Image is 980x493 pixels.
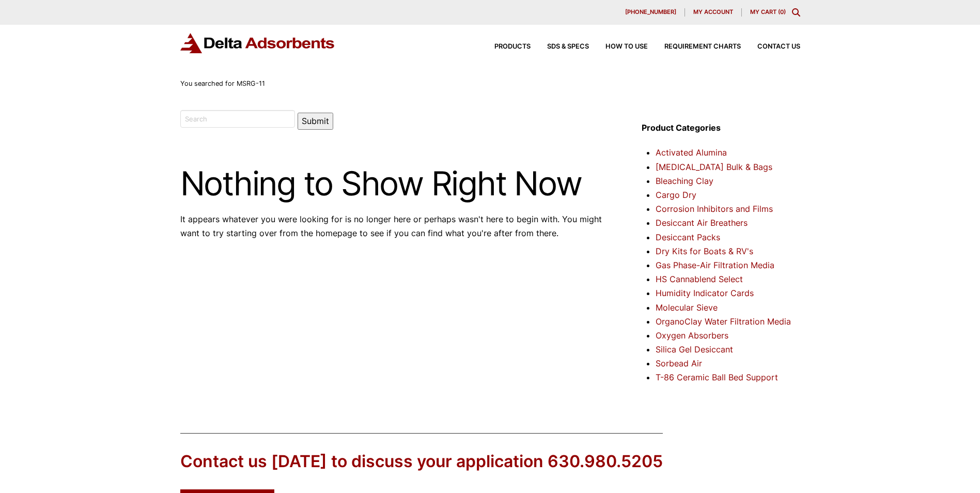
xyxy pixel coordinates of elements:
[180,33,335,53] img: Delta Adsorbents
[180,212,611,240] p: It appears whatever you were looking for is no longer here or perhaps wasn't here to begin with. ...
[478,43,531,50] a: Products
[750,8,786,16] a: My Cart (0)
[656,190,696,200] a: Cargo Dry
[605,43,648,50] span: How to Use
[656,274,743,284] a: HS Cannablend Select
[180,110,295,128] input: Search
[180,80,265,87] span: You searched for MSRG-11
[656,316,791,327] a: OrganoClay Water Filtration Media
[298,113,333,130] button: Submit
[642,121,800,135] h4: Product Categories
[656,162,772,172] a: [MEDICAL_DATA] Bulk & Bags
[792,8,800,17] div: Toggle Modal Content
[656,176,713,186] a: Bleaching Clay
[664,43,741,50] span: Requirement Charts
[494,43,531,50] span: Products
[648,43,741,50] a: Requirement Charts
[656,330,728,341] a: Oxygen Absorbers
[180,165,611,202] h1: Nothing to Show Right Now
[757,43,800,50] span: Contact Us
[180,450,663,473] div: Contact us [DATE] to discuss your application 630.980.5205
[656,232,720,242] a: Desiccant Packs
[656,218,748,228] a: Desiccant Air Breathers
[656,288,754,298] a: Humidity Indicator Cards
[656,302,718,313] a: Molecular Sieve
[656,204,773,214] a: Corrosion Inhibitors and Films
[656,358,702,368] a: Sorbead Air
[656,344,733,355] a: Silica Gel Desiccant
[656,372,778,382] a: T-86 Ceramic Ball Bed Support
[693,9,733,15] span: My account
[656,246,753,256] a: Dry Kits for Boats & RV's
[531,43,589,50] a: SDS & SPECS
[741,43,800,50] a: Contact Us
[685,8,742,17] a: My account
[625,9,676,15] span: [PHONE_NUMBER]
[589,43,648,50] a: How to Use
[780,8,784,16] span: 0
[656,147,727,158] a: Activated Alumina
[617,8,685,17] a: [PHONE_NUMBER]
[656,260,774,270] a: Gas Phase-Air Filtration Media
[547,43,589,50] span: SDS & SPECS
